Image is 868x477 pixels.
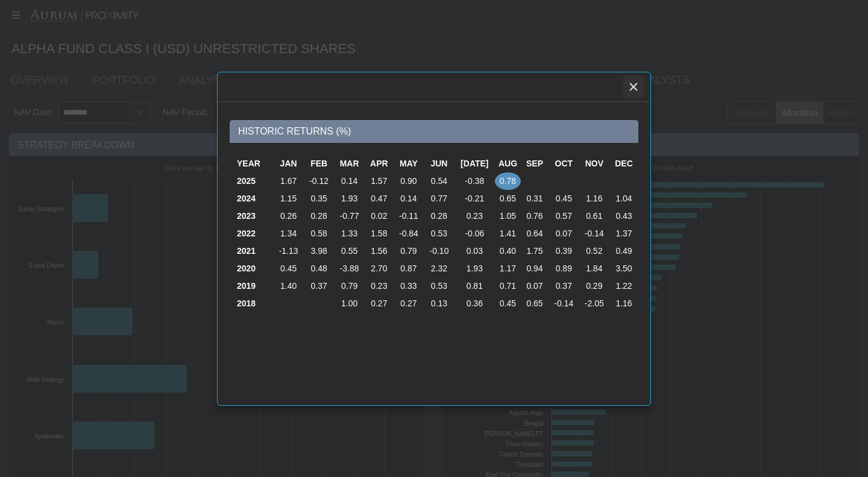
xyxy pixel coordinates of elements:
[334,242,365,260] td: 0.55
[521,260,549,277] td: 0.94
[495,155,521,172] th: AUG
[365,172,394,190] td: 1.57
[334,277,365,295] td: 0.79
[365,242,394,260] td: 1.56
[609,207,638,225] td: 0.43
[230,277,273,295] th: 2019
[304,207,335,225] td: 0.28
[304,190,335,207] td: 0.35
[579,260,610,277] td: 1.84
[304,155,335,172] th: FEB
[454,242,495,260] td: 0.03
[273,225,304,242] td: 1.34
[424,172,454,190] td: 0.54
[230,295,273,312] th: 2018
[549,277,579,295] td: 0.37
[495,277,521,295] td: 0.71
[579,225,610,242] td: -0.14
[394,172,424,190] td: 0.90
[230,190,273,207] th: 2024
[454,225,495,242] td: -0.06
[495,207,521,225] td: 1.05
[230,260,273,277] th: 2020
[273,207,304,225] td: 0.26
[609,295,638,312] td: 1.16
[365,295,394,312] td: 0.27
[495,260,521,277] td: 1.17
[549,155,579,172] th: OCT
[230,172,273,190] th: 2025
[454,155,495,172] th: [DATE]
[495,172,521,190] td: 0.78
[454,295,495,312] td: 0.36
[334,225,365,242] td: 1.33
[549,225,579,242] td: 0.07
[304,225,335,242] td: 0.58
[304,172,335,190] td: -0.12
[273,190,304,207] td: 1.15
[579,242,610,260] td: 0.52
[365,155,394,172] th: APR
[609,277,638,295] td: 1.22
[579,295,610,312] td: -2.05
[365,190,394,207] td: 0.47
[521,225,549,242] td: 0.64
[424,277,454,295] td: 0.53
[454,260,495,277] td: 1.93
[365,207,394,225] td: 0.02
[334,190,365,207] td: 1.93
[334,260,365,277] td: -3.88
[579,277,610,295] td: 0.29
[230,120,638,143] div: HISTORIC RETURNS (%)
[365,277,394,295] td: 0.23
[230,242,273,260] th: 2021
[609,225,638,242] td: 1.37
[549,207,579,225] td: 0.57
[394,190,424,207] td: 0.14
[394,155,424,172] th: MAY
[609,190,638,207] td: 1.04
[394,225,424,242] td: -0.84
[454,172,495,190] td: -0.38
[424,260,454,277] td: 2.32
[549,260,579,277] td: 0.89
[454,190,495,207] td: -0.21
[394,277,424,295] td: 0.33
[304,277,335,295] td: 0.37
[424,242,454,260] td: -0.10
[304,242,335,260] td: 3.98
[609,155,638,172] th: DEC
[424,155,454,172] th: JUN
[334,172,365,190] td: 0.14
[365,225,394,242] td: 1.58
[230,207,273,225] th: 2023
[424,207,454,225] td: 0.28
[424,225,454,242] td: 0.53
[495,190,521,207] td: 0.65
[304,260,335,277] td: 0.48
[394,242,424,260] td: 0.79
[273,260,304,277] td: 0.45
[579,190,610,207] td: 1.16
[579,207,610,225] td: 0.61
[521,295,549,312] td: 0.65
[521,242,549,260] td: 1.75
[521,207,549,225] td: 0.76
[334,295,365,312] td: 1.00
[334,207,365,225] td: -0.77
[394,295,424,312] td: 0.27
[495,225,521,242] td: 1.41
[549,295,579,312] td: -0.14
[230,155,273,172] th: YEAR
[394,260,424,277] td: 0.87
[495,295,521,312] td: 0.45
[549,242,579,260] td: 0.39
[609,242,638,260] td: 0.49
[273,242,304,260] td: -1.13
[230,225,273,242] th: 2022
[334,155,365,172] th: MAR
[424,295,454,312] td: 0.13
[579,155,610,172] th: NOV
[365,260,394,277] td: 2.70
[549,190,579,207] td: 0.45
